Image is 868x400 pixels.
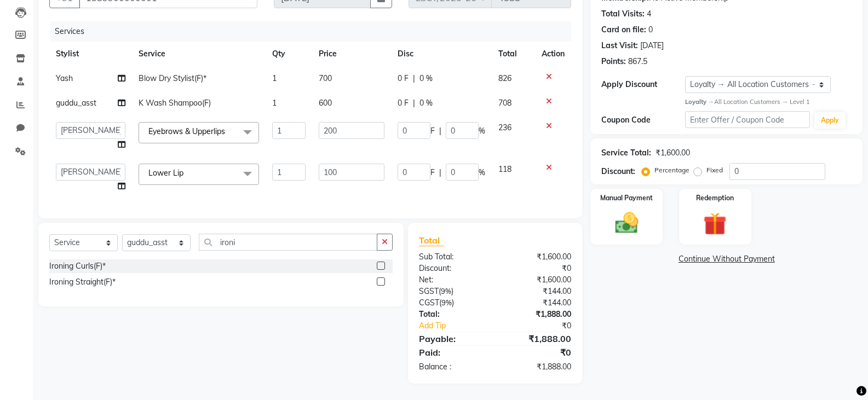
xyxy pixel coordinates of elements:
[495,274,579,286] div: ₹1,600.00
[139,73,206,83] span: Blow Dry Stylist(F)*
[495,251,579,263] div: ₹1,600.00
[495,361,579,373] div: ₹1,888.00
[272,98,277,108] span: 1
[535,42,571,66] th: Action
[654,165,689,175] label: Percentage
[601,114,685,126] div: Coupon Code
[509,320,579,332] div: ₹0
[312,42,391,66] th: Price
[685,97,852,107] div: All Location Customers → Level 1
[498,73,511,83] span: 826
[601,8,645,20] div: Total Visits:
[439,125,441,137] span: |
[696,210,734,239] img: _gift.svg
[266,42,312,66] th: Qty
[628,56,647,67] div: 867.5
[148,168,183,178] span: Lower Lip
[419,286,439,296] span: SGST
[411,297,495,309] div: ( )
[148,126,225,136] span: Eyebrows & Upperlips
[601,56,626,67] div: Points:
[132,42,266,66] th: Service
[647,8,651,20] div: 4
[498,164,511,174] span: 118
[601,147,651,159] div: Service Total:
[495,297,579,309] div: ₹144.00
[411,251,495,263] div: Sub Total:
[608,210,646,236] img: _cash.svg
[495,286,579,297] div: ₹144.00
[601,166,635,177] div: Discount:
[225,126,230,136] a: x
[398,97,409,109] span: 0 F
[411,361,495,373] div: Balance :
[411,286,495,297] div: ( )
[50,21,579,42] div: Services
[479,167,485,178] span: %
[411,274,495,286] div: Net:
[600,193,653,203] label: Manual Payment
[411,320,509,332] a: Add Tip
[656,147,690,159] div: ₹1,600.00
[398,73,409,84] span: 0 F
[492,42,536,66] th: Total
[183,168,188,178] a: x
[413,73,415,84] span: |
[441,298,452,307] span: 9%
[272,73,277,83] span: 1
[411,263,495,274] div: Discount:
[685,111,810,128] input: Enter Offer / Coupon Code
[439,167,441,178] span: |
[199,234,377,251] input: Search or Scan
[139,98,211,108] span: K Wash Shampoo(F)
[419,298,439,308] span: CGST
[419,97,433,109] span: 0 %
[419,235,444,246] span: Total
[319,73,332,83] span: 700
[430,167,435,178] span: F
[495,346,579,359] div: ₹0
[601,24,646,36] div: Card on file:
[49,260,106,272] div: Ironing Curls(F)*
[441,287,451,295] span: 9%
[601,40,638,51] div: Last Visit:
[411,309,495,320] div: Total:
[601,79,685,90] div: Apply Discount
[49,276,116,288] div: Ironing Straight(F)*
[319,98,332,108] span: 600
[430,125,435,137] span: F
[56,98,96,108] span: guddu_asst
[640,40,664,51] div: [DATE]
[814,112,846,129] button: Apply
[498,123,511,132] span: 236
[495,332,579,345] div: ₹1,888.00
[648,24,653,36] div: 0
[56,73,73,83] span: Yash
[498,98,511,108] span: 708
[593,253,860,265] a: Continue Without Payment
[419,73,433,84] span: 0 %
[479,125,485,137] span: %
[696,193,734,203] label: Redemption
[411,346,495,359] div: Paid:
[391,42,492,66] th: Disc
[49,42,132,66] th: Stylist
[411,332,495,345] div: Payable:
[495,309,579,320] div: ₹1,888.00
[685,98,714,106] strong: Loyalty →
[413,97,415,109] span: |
[495,263,579,274] div: ₹0
[706,165,723,175] label: Fixed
